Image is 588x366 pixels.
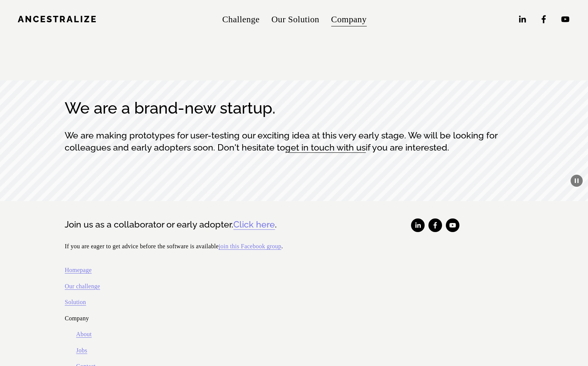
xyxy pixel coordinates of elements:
[65,99,275,117] span: We are a brand-new startup.
[65,297,86,308] a: Solution
[571,175,583,187] button: Pause Background
[76,329,92,340] a: About
[285,142,366,152] a: get in touch with us
[272,11,320,28] a: Our Solution
[65,218,335,231] h3: Join us as a collaborator or early adopter. .
[65,313,335,324] p: Company
[65,265,92,276] a: Homepage
[331,11,367,27] span: Company
[76,345,87,356] a: Jobs
[233,218,275,231] a: Click here
[411,218,425,232] a: LinkedIn
[222,11,260,28] a: Challenge
[366,142,449,152] span: if you are interested.
[18,14,97,24] a: Ancestralize
[65,281,100,292] a: Our challenge
[446,218,459,232] a: YouTube
[428,218,442,232] a: Facebook
[65,241,335,252] p: If you are eager to get advice before the software is available .
[331,11,367,28] a: folder dropdown
[65,130,500,152] span: We are making prototypes for user-testing our exciting idea at this very early stage. We will be ...
[539,14,549,24] a: Facebook
[219,241,281,252] a: join this Facebook group
[517,14,527,24] a: LinkedIn
[560,14,570,24] a: YouTube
